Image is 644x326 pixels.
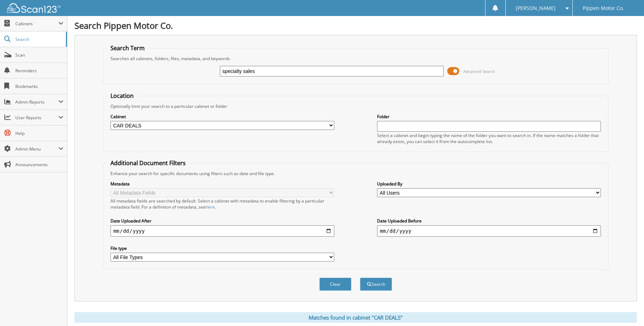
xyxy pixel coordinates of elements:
[360,278,392,291] button: Search
[107,103,604,109] div: Optionally limit your search to a particular cabinet or folder
[206,204,215,210] a: here
[583,6,624,10] span: Pippen Motor Co.
[15,130,63,136] span: Help
[110,218,334,224] label: Date Uploaded After
[110,114,334,120] label: Cabinet
[15,68,63,74] span: Reminders
[15,146,58,152] span: Admin Menu
[110,225,334,237] input: start
[15,99,58,105] span: Admin Reports
[463,69,495,74] span: Advanced Search
[110,198,334,210] div: All metadata fields are searched by default. Select a cabinet with metadata to enable filtering b...
[15,115,58,121] span: User Reports
[110,181,334,187] label: Metadata
[74,312,637,323] div: Matches found in cabinet "CAR DEALS"
[15,21,58,27] span: Cabinets
[377,132,601,144] div: Select a cabinet and begin typing the name of the folder you want to search in. If the name match...
[74,20,637,31] h1: Search Pippen Motor Co.
[107,170,604,177] div: Enhance your search for specific documents using filters such as date and file type.
[377,114,601,120] label: Folder
[107,159,189,167] legend: Additional Document Filters
[15,52,63,58] span: Scan
[7,3,61,13] img: scan123-logo-white.svg
[107,92,137,100] legend: Location
[107,56,604,62] div: Searches all cabinets, folders, files, metadata, and keywords
[15,162,63,168] span: Announcements
[15,36,62,42] span: Search
[377,225,601,237] input: end
[110,245,334,251] label: File type
[107,44,148,52] legend: Search Term
[516,6,556,10] span: [PERSON_NAME]
[377,218,601,224] label: Date Uploaded Before
[319,278,351,291] button: Clear
[15,83,63,89] span: Bookmarks
[377,181,601,187] label: Uploaded By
